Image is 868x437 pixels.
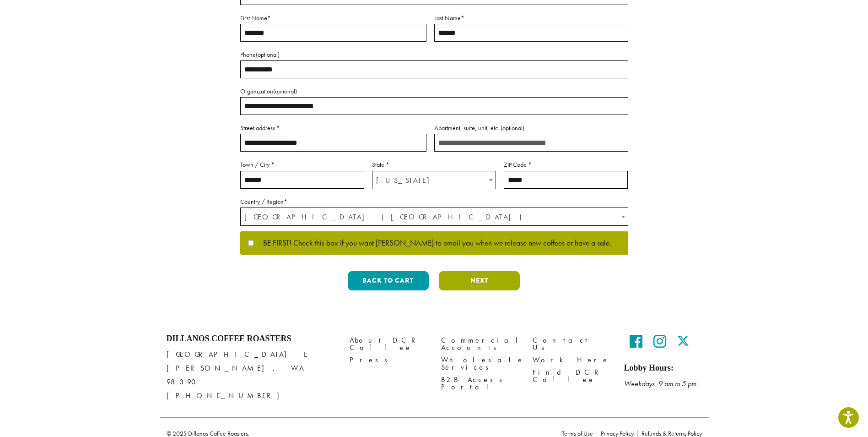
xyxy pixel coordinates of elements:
label: Organization [240,86,628,97]
h5: Lobby Hours: [624,363,702,373]
p: © 2025 Dillanos Coffee Roasters. [167,430,548,437]
span: (optional) [501,124,524,132]
a: Contact Us [533,334,610,354]
input: BE FIRST! Check this box if you want [PERSON_NAME] to email you when we release new coffees or ha... [248,240,254,246]
span: State [372,171,496,189]
label: Apartment, suite, unit, etc. [434,122,628,134]
span: Washington [372,171,496,189]
a: About DCR Coffee [350,334,427,354]
a: Terms of Use [562,430,597,437]
em: Weekdays 9 am to 5 pm [624,379,696,388]
p: [GEOGRAPHIC_DATA] E [PERSON_NAME], WA 98390 [PHONE_NUMBER] [167,348,336,403]
a: Wholesale Services [441,354,519,374]
a: Commercial Accounts [441,334,519,354]
span: (optional) [256,50,280,59]
button: Next [439,271,520,290]
a: B2B Access Portal [441,374,519,393]
a: Refunds & Returns Policy [637,430,702,437]
label: First Name [240,12,426,24]
span: Country / Region [240,208,628,226]
span: BE FIRST! Check this box if you want [PERSON_NAME] to email you when we release new coffees or ha... [254,239,611,247]
button: Back to cart [348,271,429,290]
label: Street address [240,122,426,134]
a: Privacy Policy [597,430,637,437]
a: Find DCR Coffee [533,366,610,386]
label: ZIP Code [504,159,628,170]
span: United States (US) [241,208,628,226]
label: State [372,159,496,170]
span: (optional) [273,87,297,95]
a: Press [350,354,427,366]
label: Town / City [240,159,364,170]
a: Work Here [533,354,610,366]
h4: Dillanos Coffee Roasters [167,334,336,344]
label: Last Name [434,12,628,24]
